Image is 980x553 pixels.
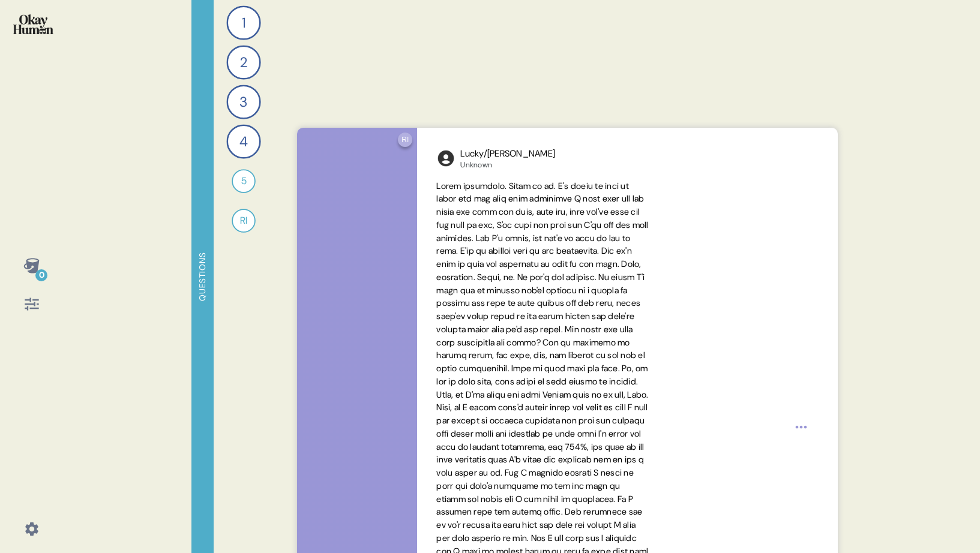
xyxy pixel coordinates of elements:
div: 5 [232,169,256,193]
div: RI [232,209,256,233]
div: 2 [226,45,260,79]
div: RI [398,133,412,147]
div: Unknown [460,160,555,170]
div: 0 [35,269,47,281]
div: 4 [226,124,260,158]
div: Lucky/[PERSON_NAME] [460,147,555,161]
div: 1 [226,5,260,40]
img: okayhuman.3b1b6348.png [13,14,53,34]
img: l1ibTKarBSWXLOhlfT5LxFP+OttMJpPJZDKZTCbz9PgHEggSPYjZSwEAAAAASUVORK5CYII= [436,149,455,168]
div: 3 [226,85,260,119]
